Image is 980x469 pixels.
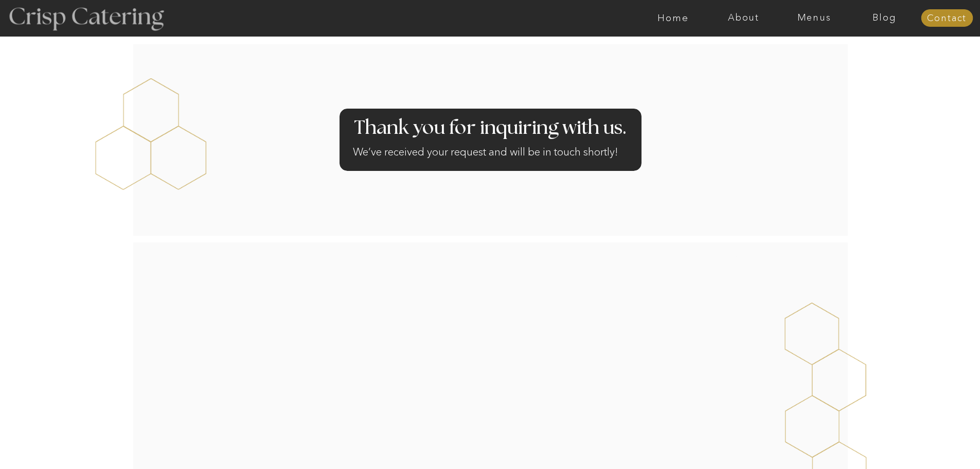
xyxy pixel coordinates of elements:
[779,13,849,23] a: Menus
[921,13,973,24] a: Contact
[638,13,708,23] a: Home
[849,13,920,23] a: Blog
[708,13,779,23] a: About
[352,118,628,138] h2: Thank you for inquiring with us.
[353,144,628,164] h2: We’ve received your request and will be in touch shortly!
